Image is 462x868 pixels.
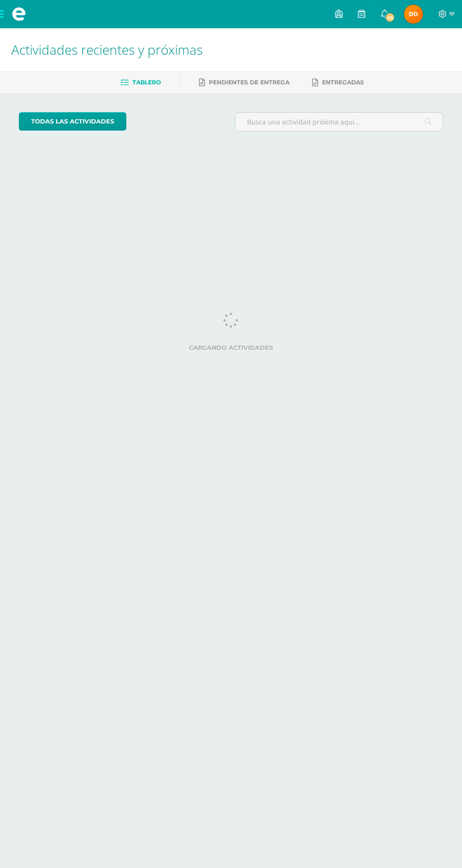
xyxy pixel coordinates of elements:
img: 7a0c8d3daf8d8c0c1e559816331ed79a.png [404,5,423,24]
a: Pendientes de entrega [199,75,289,90]
span: Actividades recientes y próximas [11,41,203,58]
span: Tablero [132,79,161,86]
a: todas las Actividades [19,112,126,131]
a: Entregadas [312,75,364,90]
label: Cargando actividades [19,344,443,351]
span: Pendientes de entrega [209,79,289,86]
input: Busca una actividad próxima aquí... [235,113,443,131]
span: Entregadas [322,79,364,86]
span: 45 [385,12,395,23]
a: Tablero [121,75,161,90]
